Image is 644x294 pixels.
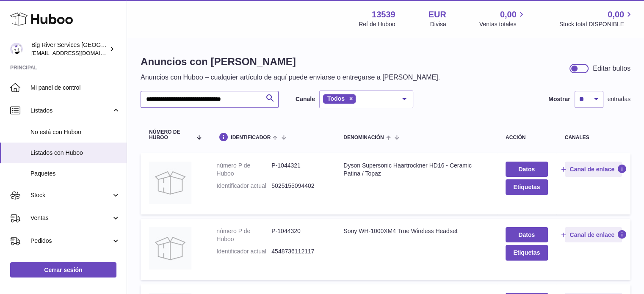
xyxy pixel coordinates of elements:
div: Dyson Supersonic Haartrockner HD16 - Ceramic Patina / Topaz [343,162,489,178]
strong: EUR [428,9,446,20]
a: Cerrar sesión [10,262,116,278]
h1: Anuncios con [PERSON_NAME] [141,55,440,69]
a: 0,00 Ventas totales [479,9,526,28]
span: 0,00 [500,9,517,20]
a: 0,00 Stock total DISPONIBLE [559,9,634,28]
dt: número P de Huboo [216,227,271,243]
span: Stock total DISPONIBLE [559,20,634,28]
span: Mi panel de control [30,84,120,92]
span: 0,00 [608,9,624,20]
dt: Identificador actual [216,182,271,190]
span: Listados con Huboo [30,149,120,157]
span: Canal de enlace [569,231,614,239]
dd: 5025155094402 [271,182,326,190]
label: Mostrar [548,95,570,103]
button: Etiquetas [506,179,548,195]
div: acción [506,135,548,140]
span: Canal de enlace [569,165,614,173]
span: No está con Huboo [30,128,120,136]
img: internalAdmin-13539@internal.huboo.com [10,43,23,55]
button: Canal de enlace [565,227,622,242]
button: Canal de enlace [565,162,622,177]
a: Datos [506,227,548,242]
span: denominación [343,135,384,140]
span: Ventas totales [479,20,526,28]
a: Datos [506,162,548,177]
span: [EMAIL_ADDRESS][DOMAIN_NAME] [31,49,124,56]
span: Paquetes [30,170,120,178]
div: Divisa [430,20,446,28]
div: Sony WH-1000XM4 True Wireless Headset [343,227,489,235]
dt: número P de Huboo [216,162,271,178]
span: Pedidos [30,237,111,245]
span: Listados [30,107,111,115]
p: Anuncios con Huboo – cualquier artículo de aquí puede enviarse o entregarse a [PERSON_NAME]. [141,73,440,82]
div: Big River Services [GEOGRAPHIC_DATA] [31,41,108,57]
div: Ref de Huboo [359,20,395,28]
div: canales [565,135,622,140]
strong: 13539 [372,9,395,20]
span: Stock [30,191,111,199]
span: Uso [30,260,120,268]
dd: 4548736112117 [271,247,326,256]
span: entradas [608,95,630,103]
img: Sony WH-1000XM4 True Wireless Headset [149,227,191,269]
span: identificador [231,135,271,140]
img: Dyson Supersonic Haartrockner HD16 - Ceramic Patina / Topaz [149,162,191,204]
div: Editar bultos [593,64,630,73]
button: Etiquetas [506,245,548,260]
label: Canale [296,95,315,103]
dt: Identificador actual [216,247,271,256]
span: Ventas [30,214,111,222]
span: número de Huboo [149,129,192,140]
span: Todos [327,95,345,102]
dd: P-1044320 [271,227,326,243]
dd: P-1044321 [271,162,326,178]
